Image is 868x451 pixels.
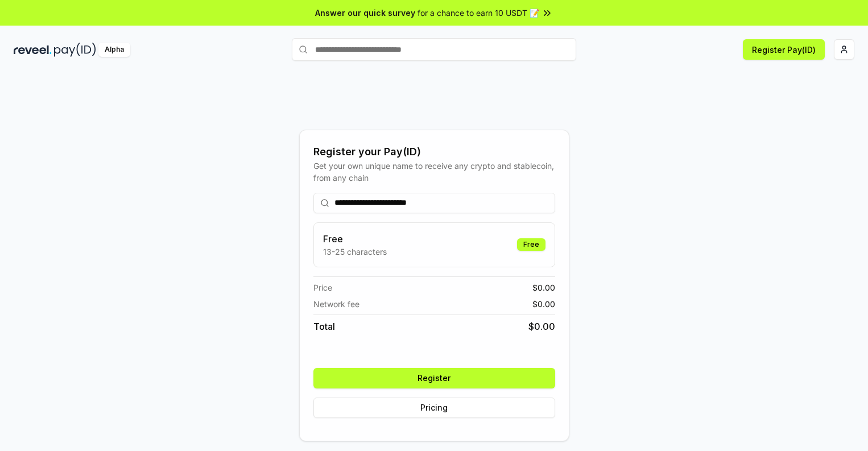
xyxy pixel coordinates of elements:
[14,43,52,57] img: reveel_dark
[323,232,387,246] h3: Free
[323,246,387,258] p: 13-25 characters
[528,320,555,333] span: $ 0.00
[532,298,555,310] span: $ 0.00
[98,43,130,57] div: Alpha
[532,282,555,293] span: $ 0.00
[517,238,545,251] div: Free
[54,43,96,57] img: pay_id
[313,144,555,160] div: Register your Pay(ID)
[313,368,555,388] button: Register
[313,398,555,418] button: Pricing
[313,298,359,310] span: Network fee
[313,160,555,184] div: Get your own unique name to receive any crypto and stablecoin, from any chain
[418,7,539,19] span: for a chance to earn 10 USDT 📝
[313,320,335,333] span: Total
[313,282,332,293] span: Price
[315,7,415,19] span: Answer our quick survey
[743,39,825,60] button: Register Pay(ID)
